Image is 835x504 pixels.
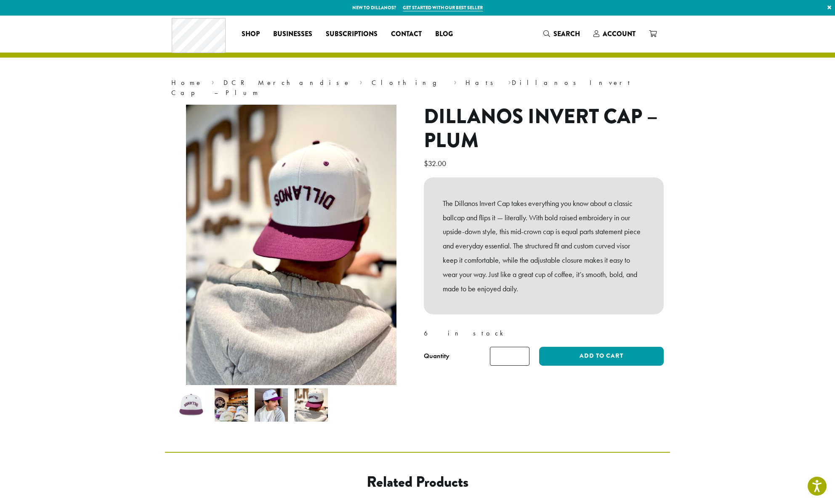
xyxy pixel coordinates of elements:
bdi: 32.00 [424,158,448,168]
span: › [454,75,457,88]
span: Account [603,29,636,39]
span: › [211,75,214,88]
span: Subscriptions [326,29,378,40]
span: › [359,75,362,88]
p: The Dillanos Invert Cap takes everything you know about a classic ballcap and flips it — literall... [443,196,645,296]
h1: Dillanos Invert Cap – Plum [424,105,664,153]
img: Dillanos Invert Cap - Plum - Image 2 [215,388,248,422]
span: Contact [391,29,422,40]
a: Home [171,78,202,87]
h2: Related products [233,473,602,491]
span: Blog [435,29,453,40]
span: › [508,75,511,88]
input: Product quantity [490,347,529,366]
a: DCR Merchandise [223,78,351,87]
a: Hats [465,78,499,87]
img: Dillanos Invert Cap - Plum [175,388,208,422]
a: Clothing [372,78,445,87]
span: $ [424,158,428,168]
a: Search [537,27,587,41]
nav: Breadcrumb [171,78,664,98]
span: Search [553,29,580,39]
div: Quantity [424,351,449,361]
a: Get started with our best seller [403,4,483,11]
a: Shop [235,27,266,41]
span: Shop [242,29,260,40]
img: Dillanos Invert Cap - Plum - Image 3 [255,388,288,422]
span: Businesses [273,29,312,40]
img: Dillanos Invert Cap - Plum - Image 4 [295,388,328,422]
button: Add to cart [539,347,664,366]
p: 6 in stock [424,327,664,340]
